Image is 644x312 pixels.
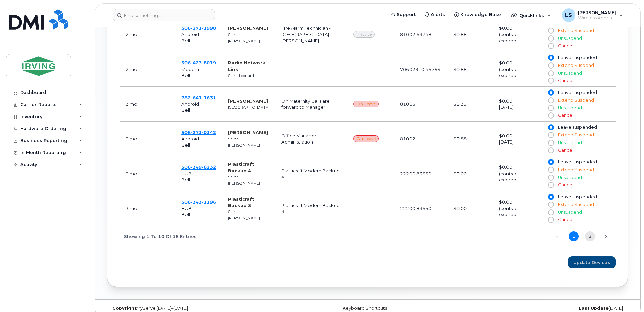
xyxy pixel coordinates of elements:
a: 5062711998 [181,25,216,31]
span: 506 [181,130,216,135]
a: Keyboard Shortcuts [343,306,387,311]
span: Unsuspend [558,71,582,76]
input: Extend Suspend [548,167,553,173]
small: Saint Leonard [228,73,254,78]
span: 506 [181,199,216,205]
span: Knowledge Base [460,11,501,18]
span: On-Leave [353,101,379,107]
span: Cancel [558,148,573,153]
td: Office Manager • Administration [275,122,347,156]
td: $0.00 [493,156,542,191]
span: Android [181,136,199,141]
input: Cancel [548,148,553,153]
td: $0.00 [493,87,542,122]
div: (contract expired) [499,66,536,79]
span: HUB [181,206,192,211]
a: 2 [585,231,595,241]
td: $0.39 [447,87,493,122]
button: Update Devices [568,256,616,268]
a: Alerts [420,8,450,21]
span: Modem [181,67,199,72]
div: (contract expired) [499,205,536,218]
span: Leave suspended [558,90,597,95]
a: Knowledge Base [450,8,506,21]
span: 343 [191,199,202,205]
input: Find something... [113,9,215,21]
td: 81063 [394,87,447,122]
td: $0.88 [447,52,493,87]
a: 5063496232 [181,164,216,170]
td: 81002.63748 [394,17,447,52]
div: (contract expired) [499,171,536,183]
strong: Last Update [579,306,609,311]
div: [DATE] [454,306,628,311]
span: Alerts [431,11,445,18]
span: Leave suspended [558,125,597,130]
a: Next [601,232,611,242]
input: Unsuspend [548,175,553,180]
td: 22200.83650 [394,156,447,191]
span: Bell [181,107,190,113]
input: Unsuspend [548,36,553,41]
td: Fire Alarm Technician - [GEOGRAPHIC_DATA][PERSON_NAME] [275,17,347,52]
input: Extend Suspend [548,202,553,207]
span: Bell [181,212,190,217]
input: Cancel [548,43,553,49]
td: $0.88 [447,122,493,156]
td: June 10, 2025 07:56 [120,122,175,156]
span: 271 [191,25,202,31]
span: Android [181,32,199,37]
small: Saint [PERSON_NAME] [228,32,260,44]
span: HUB [181,171,192,176]
span: Cancel [558,113,573,118]
td: July 07, 2025 12:14 [120,17,175,52]
span: Support [397,11,416,18]
div: Lisa Soucy [557,8,628,22]
input: Unsuspend [548,140,553,146]
strong: Plasticraft Backup 4 [228,161,254,173]
span: Inactive [353,31,375,38]
strong: Plasticraft Backup 3 [228,196,254,208]
td: June 10, 2025 08:14 [120,156,175,191]
span: Extend Suspend [558,63,594,68]
td: $0.00 [447,156,493,191]
input: Extend Suspend [548,98,553,103]
td: $0.00 [493,17,542,52]
small: Saint [PERSON_NAME] [228,209,260,220]
small: [GEOGRAPHIC_DATA] [228,105,269,110]
span: Unsuspend [558,210,582,215]
div: MyServe [DATE]–[DATE] [107,306,281,311]
a: 5063431196 [181,199,216,205]
a: Previous [552,232,563,242]
input: Unsuspend [548,105,553,111]
span: Update Devices [573,259,610,266]
span: Extend Suspend [558,202,594,207]
div: [DATE] [499,139,536,145]
span: Wireless Admin [578,15,616,21]
div: Showing 1 to 10 of 18 entries [120,230,197,242]
span: 1631 [202,95,216,100]
span: Unsuspend [558,175,582,180]
span: 8019 [202,60,216,66]
div: [DATE] [499,104,536,110]
span: 1998 [202,25,216,31]
span: Extend Suspend [558,28,594,33]
a: 5062710342 [181,130,216,135]
a: 1 [569,231,579,241]
div: Quicklinks [506,8,556,22]
span: Leave suspended [558,194,597,199]
td: $0.00 [493,122,542,156]
td: $0.88 [447,17,493,52]
td: 81002 [394,122,447,156]
td: 70602910.46794 [394,52,447,87]
td: $0.00 [493,52,542,87]
span: Unsuspend [558,105,582,110]
span: 641 [191,95,202,100]
span: Android [181,101,199,107]
span: [PERSON_NAME] [578,10,616,15]
input: Cancel [548,217,553,223]
span: Unsuspend [558,140,582,145]
span: 423 [191,60,202,66]
span: Extend Suspend [558,132,594,137]
td: Plasticraft Modem Backup 3 [275,191,347,226]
